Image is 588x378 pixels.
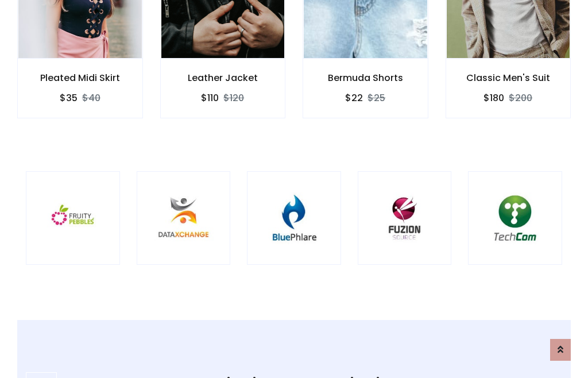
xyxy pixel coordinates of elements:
[161,72,285,83] h6: Leather Jacket
[223,91,244,105] del: $120
[201,92,219,103] h6: $110
[60,92,78,103] h6: $35
[483,92,504,103] h6: $180
[18,72,142,83] h6: Pleated Midi Skirt
[303,72,428,83] h6: Bermuda Shorts
[367,91,385,105] del: $25
[345,92,363,103] h6: $22
[509,91,532,105] del: $200
[82,91,100,105] del: $40
[446,72,571,83] h6: Classic Men's Suit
